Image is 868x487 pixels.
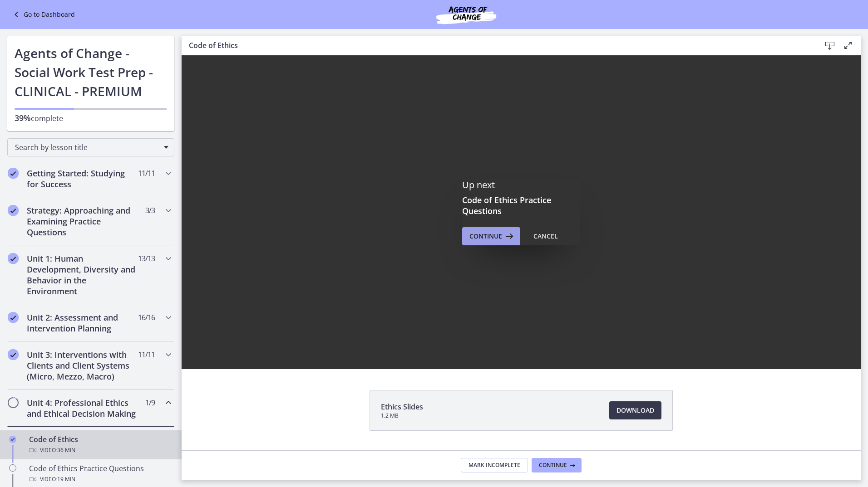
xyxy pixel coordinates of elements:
[461,458,528,472] button: Mark Incomplete
[462,195,580,216] h3: Code of Ethics Practice Questions
[469,231,502,242] span: Continue
[56,474,75,485] span: · 19 min
[526,227,565,245] button: Cancel
[8,253,19,264] i: Completed
[8,205,19,216] i: Completed
[138,312,155,323] span: 16 / 16
[532,458,582,472] button: Continue
[9,436,16,443] i: Completed
[138,168,155,179] span: 11 / 11
[616,405,654,416] span: Download
[189,40,806,51] h3: Code of Ethics
[29,445,171,456] div: Video
[15,44,167,101] h1: Agents of Change - Social Work Test Prep - CLINICAL - PREMIUM
[145,205,155,216] span: 3 / 3
[29,463,171,485] div: Code of Ethics Practice Questions
[539,462,567,469] span: Continue
[15,112,167,124] p: complete
[15,142,159,152] span: Search by lesson title
[533,231,558,242] div: Cancel
[29,434,171,456] div: Code of Ethics
[56,445,75,456] span: · 36 min
[412,4,521,25] img: Agents of Change
[8,312,19,323] i: Completed
[7,138,174,156] div: Search by lesson title
[8,349,19,360] i: Completed
[11,9,75,20] a: Go to Dashboard
[138,253,155,264] span: 13 / 13
[145,397,155,408] span: 1 / 9
[381,412,423,419] span: 1.2 MB
[27,205,138,238] h2: Strategy: Approaching and Examining Practice Questions
[462,179,580,191] p: Up next
[609,401,661,419] a: Download
[27,397,138,419] h2: Unit 4: Professional Ethics and Ethical Decision Making
[29,474,171,485] div: Video
[27,253,138,297] h2: Unit 1: Human Development, Diversity and Behavior in the Environment
[469,462,520,469] span: Mark Incomplete
[138,349,155,360] span: 11 / 11
[27,168,138,190] h2: Getting Started: Studying for Success
[27,312,138,334] h2: Unit 2: Assessment and Intervention Planning
[381,401,423,412] span: Ethics Slides
[462,227,520,245] button: Continue
[27,349,138,382] h2: Unit 3: Interventions with Clients and Client Systems (Micro, Mezzo, Macro)
[8,168,19,179] i: Completed
[15,112,31,123] span: 39%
